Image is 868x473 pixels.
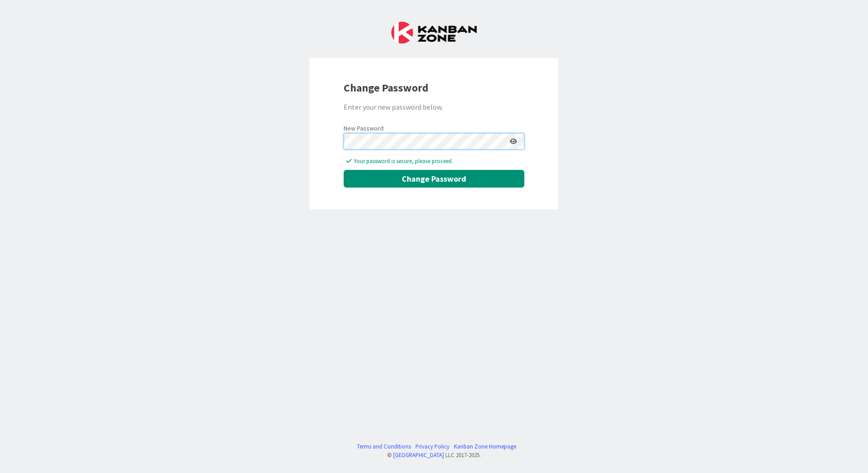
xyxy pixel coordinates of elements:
[393,451,444,459] a: [GEOGRAPHIC_DATA]
[346,157,524,166] span: Your password is secure, please proceed.
[344,170,524,188] button: Change Password
[415,442,449,451] a: Privacy Policy
[352,451,516,459] div: © LLC 2017- 2025 .
[357,442,411,451] a: Terms and Conditions
[391,22,477,43] img: Kanban Zone
[454,442,516,451] a: Kanban Zone Homepage
[344,81,429,95] b: Change Password
[344,101,524,112] div: Enter your new password below.
[344,124,384,133] label: New Password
